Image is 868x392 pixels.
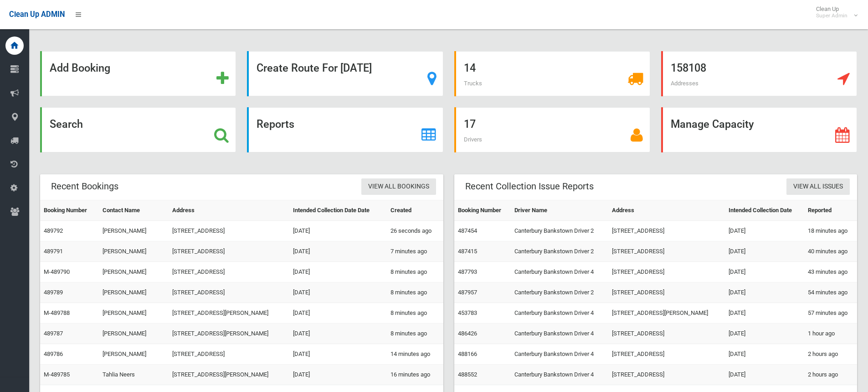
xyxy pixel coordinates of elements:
a: View All Issues [786,178,850,195]
td: [DATE] [725,303,804,324]
td: [STREET_ADDRESS] [608,324,724,344]
a: 487454 [458,227,477,234]
td: [PERSON_NAME] [99,324,169,344]
td: 57 minutes ago [804,303,857,324]
th: Intended Collection Date [725,200,804,221]
th: Booking Number [40,200,99,221]
td: [STREET_ADDRESS] [169,221,289,241]
small: Super Admin [816,12,847,19]
strong: Add Booking [50,62,110,74]
strong: Search [50,118,83,131]
td: [DATE] [725,324,804,344]
td: Canterbury Bankstown Driver 2 [511,241,608,262]
span: Addresses [671,80,699,87]
td: [DATE] [289,221,387,241]
td: [STREET_ADDRESS] [608,262,724,282]
a: 487415 [458,248,477,255]
a: 488552 [458,371,477,378]
a: 489792 [44,227,63,234]
td: [STREET_ADDRESS] [608,365,724,385]
td: [STREET_ADDRESS] [169,241,289,262]
td: [DATE] [289,324,387,344]
td: 16 minutes ago [387,365,443,385]
a: 489791 [44,248,63,255]
span: Drivers [464,136,482,143]
th: Address [169,200,289,221]
td: 8 minutes ago [387,262,443,282]
a: 486426 [458,330,477,337]
td: [DATE] [725,241,804,262]
td: [DATE] [725,221,804,241]
td: [PERSON_NAME] [99,303,169,324]
td: Canterbury Bankstown Driver 2 [511,221,608,241]
strong: 158108 [671,62,706,74]
th: Contact Name [99,200,169,221]
td: Canterbury Bankstown Driver 4 [511,303,608,324]
td: 1 hour ago [804,324,857,344]
a: 17 Drivers [454,107,650,152]
span: Clean Up ADMIN [9,10,65,19]
td: Canterbury Bankstown Driver 4 [511,365,608,385]
td: [STREET_ADDRESS][PERSON_NAME] [169,365,289,385]
td: [DATE] [289,282,387,303]
td: [PERSON_NAME] [99,262,169,282]
td: [STREET_ADDRESS][PERSON_NAME] [169,303,289,324]
td: 54 minutes ago [804,282,857,303]
td: 8 minutes ago [387,324,443,344]
td: 8 minutes ago [387,303,443,324]
strong: Manage Capacity [671,118,754,131]
span: Trucks [464,80,482,87]
a: 487957 [458,289,477,296]
td: [DATE] [289,303,387,324]
a: M-489790 [44,268,70,275]
td: [DATE] [289,241,387,262]
td: [PERSON_NAME] [99,282,169,303]
td: [DATE] [289,365,387,385]
th: Address [608,200,724,221]
a: Reports [247,107,443,152]
a: Manage Capacity [661,107,857,152]
td: Canterbury Bankstown Driver 4 [511,262,608,282]
td: 7 minutes ago [387,241,443,262]
a: 487793 [458,268,477,275]
th: Driver Name [511,200,608,221]
td: [DATE] [289,262,387,282]
a: Add Booking [40,51,236,96]
td: [DATE] [725,365,804,385]
td: [STREET_ADDRESS][PERSON_NAME] [608,303,724,324]
td: Tahlia Neers [99,365,169,385]
th: Reported [804,200,857,221]
td: [STREET_ADDRESS] [608,344,724,365]
td: [STREET_ADDRESS] [169,344,289,365]
td: [STREET_ADDRESS] [169,282,289,303]
header: Recent Bookings [40,178,129,195]
a: 453783 [458,309,477,316]
td: [STREET_ADDRESS][PERSON_NAME] [169,324,289,344]
td: [STREET_ADDRESS] [608,241,724,262]
td: [STREET_ADDRESS] [608,221,724,241]
td: 18 minutes ago [804,221,857,241]
a: 158108 Addresses [661,51,857,96]
td: 2 hours ago [804,344,857,365]
th: Booking Number [454,200,511,221]
strong: 14 [464,62,476,74]
a: 489787 [44,330,63,337]
a: M-489785 [44,371,70,378]
td: Canterbury Bankstown Driver 4 [511,344,608,365]
td: 40 minutes ago [804,241,857,262]
td: [DATE] [725,344,804,365]
a: 488166 [458,350,477,357]
td: [DATE] [289,344,387,365]
strong: 17 [464,118,476,131]
td: [PERSON_NAME] [99,344,169,365]
td: [DATE] [725,262,804,282]
header: Recent Collection Issue Reports [454,178,605,195]
a: Search [40,107,236,152]
strong: Reports [257,118,294,131]
th: Intended Collection Date Date [289,200,387,221]
td: 14 minutes ago [387,344,443,365]
td: Canterbury Bankstown Driver 2 [511,282,608,303]
td: [STREET_ADDRESS] [608,282,724,303]
td: [STREET_ADDRESS] [169,262,289,282]
strong: Create Route For [DATE] [257,62,372,74]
